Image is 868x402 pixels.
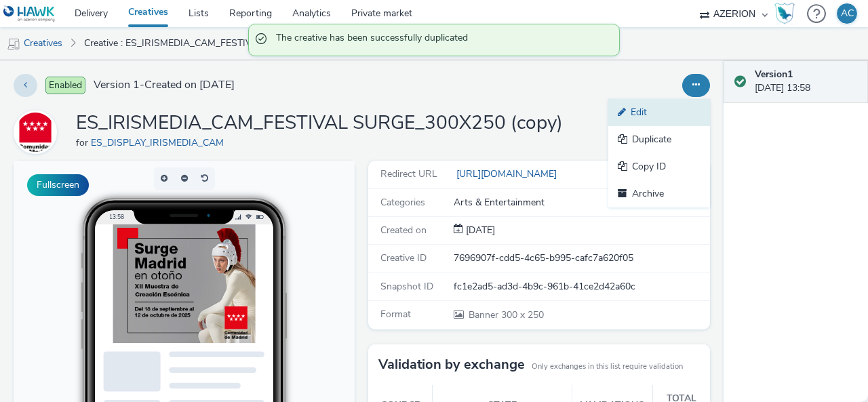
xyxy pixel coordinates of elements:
img: Advertisement preview [100,64,242,182]
span: Creative ID [380,252,427,264]
span: Smartphone [246,285,290,293]
div: AC [841,3,854,24]
span: Enabled [45,77,85,94]
img: mobile [7,37,20,51]
h3: Validation by exchange [378,355,525,375]
span: QR Code [246,317,279,325]
a: [URL][DOMAIN_NAME] [454,167,562,180]
span: The creative has been successfully duplicated [276,31,606,49]
h1: ES_IRISMEDIA_CAM_FESTIVAL SURGE_300X250 (copy) [76,110,563,136]
a: ES_DISPLAY_IRISMEDIA_CAM [14,125,62,138]
li: Desktop [228,297,324,313]
img: ES_DISPLAY_IRISMEDIA_CAM [16,106,55,157]
a: Copy ID [608,153,710,180]
button: Fullscreen [27,174,89,196]
span: Format [380,308,411,321]
li: QR Code [228,313,324,329]
span: Redirect URL [380,167,437,180]
div: Creation 26 August 2025, 13:58 [463,224,495,237]
span: Categories [380,196,425,209]
div: [DATE] 13:58 [755,68,857,96]
small: Only exchanges in this list require validation [532,361,683,372]
img: Hawk Academy [774,3,795,24]
span: Snapshot ID [380,280,433,293]
span: for [76,136,91,149]
span: Version 1 - Created on [DATE] [94,77,235,93]
strong: Version 1 [755,68,793,81]
a: Hawk Academy [774,3,800,24]
span: [DATE] [463,224,495,237]
span: Desktop [246,301,277,309]
span: 300 x 250 [467,308,544,321]
div: 7696907f-cdd5-4c65-b995-cafc7a620f05 [454,252,709,265]
div: fc1e2ad5-ad3d-4b9c-961b-41ce2d42a60c [454,280,709,294]
a: Duplicate [608,126,710,153]
a: Edit [608,99,710,126]
a: ES_DISPLAY_IRISMEDIA_CAM [91,136,229,149]
div: Arts & Entertainment [454,196,709,209]
li: Smartphone [228,281,324,297]
a: Archive [608,180,710,207]
img: undefined Logo [3,5,56,22]
a: Creative : ES_IRISMEDIA_CAM_FESTIVAL SURGE_300X250 (copy) [77,27,294,60]
span: Created on [380,224,427,237]
span: Banner [469,308,501,321]
span: 13:58 [96,52,111,60]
